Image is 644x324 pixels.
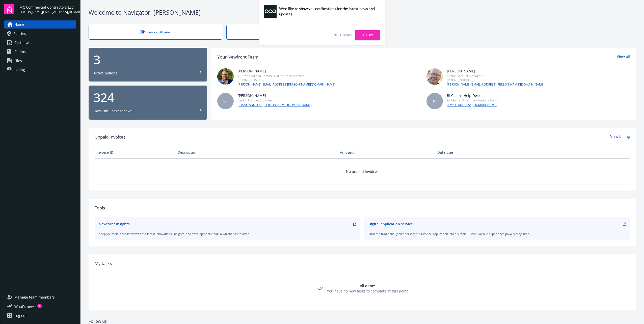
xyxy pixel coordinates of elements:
a: View billing [610,134,630,140]
a: Home [4,20,76,29]
div: Report claims [237,30,350,34]
div: Turn the traditionally cumbersome insurance application into a simple, Turbo-Tax like experience ... [368,232,626,236]
a: [PERSON_NAME][EMAIL_ADDRESS][PERSON_NAME][DOMAIN_NAME] [447,82,545,87]
div: Tools [95,205,630,211]
a: Billing [4,66,76,74]
div: We'd like to show you notifications for the latest news and updates. [279,6,378,17]
img: photo [217,68,234,85]
div: Senior Account Coordinator [238,98,312,102]
img: navigator-logo.svg [4,4,14,14]
a: No, thanks [334,33,352,37]
div: Days until next renewal [94,109,133,114]
button: JMC Commercial Contractors LLC[PERSON_NAME][EMAIL_ADDRESS][DOMAIN_NAME] [18,4,76,14]
div: [PHONE_NUMBER] [447,78,545,82]
a: Files [4,57,76,65]
div: [PERSON_NAME] [447,68,545,74]
img: photo [426,68,443,85]
a: View all [617,54,630,60]
div: [PERSON_NAME] [238,68,335,74]
td: No unpaid invoices [95,158,630,184]
span: BI [433,98,436,104]
div: [PHONE_NUMBER] [238,78,335,82]
div: VP, Principal and Commercial Insurance Broker [238,74,335,78]
div: BI Claims Help Desk [447,93,498,98]
div: 3 [94,53,202,66]
span: JMC Commercial Contractors LLC [18,5,76,10]
div: Your Newfront Team [217,54,259,60]
span: SP [223,98,228,104]
div: Active policies [94,71,118,76]
div: [PERSON_NAME] [238,93,312,98]
div: 324 [94,91,202,103]
span: Claims [14,48,26,56]
th: Description [176,146,338,158]
div: Digital application service [368,221,413,227]
th: Date due [435,146,516,158]
span: Unpaid Invoices [95,134,125,140]
div: View certificates [99,30,212,34]
div: Newfront Insights [99,221,130,227]
span: Files [14,57,22,65]
th: Invoice ID [95,146,176,158]
a: View certificates [89,25,222,40]
th: Amount [338,146,435,158]
button: 324Days until next renewal [89,86,207,120]
div: Keep yourself in the know with the latest innovations, insights, and developments that Newfront h... [99,232,356,236]
span: Certificates [14,39,33,47]
a: Claims [4,48,76,56]
a: Policies [4,30,76,38]
div: Welcome to Navigator , [PERSON_NAME] [89,8,636,17]
a: [PERSON_NAME][EMAIL_ADDRESS][PERSON_NAME][DOMAIN_NAME] [238,82,335,87]
span: Home [14,20,24,29]
span: Billing [14,66,25,74]
button: 3Active policies [89,48,207,82]
a: [EMAIL_ADDRESS][DOMAIN_NAME] [447,103,498,107]
span: [PERSON_NAME][EMAIL_ADDRESS][DOMAIN_NAME] [18,10,76,14]
a: Report claims [226,25,360,40]
div: Senior Account Manager [447,74,545,78]
a: Allow [355,30,380,40]
span: Policies [13,30,26,38]
div: All Claims Other than Workers Comp [447,98,498,102]
a: [EMAIL_ADDRESS][PERSON_NAME][DOMAIN_NAME] [238,103,312,107]
a: Certificates [4,39,76,47]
